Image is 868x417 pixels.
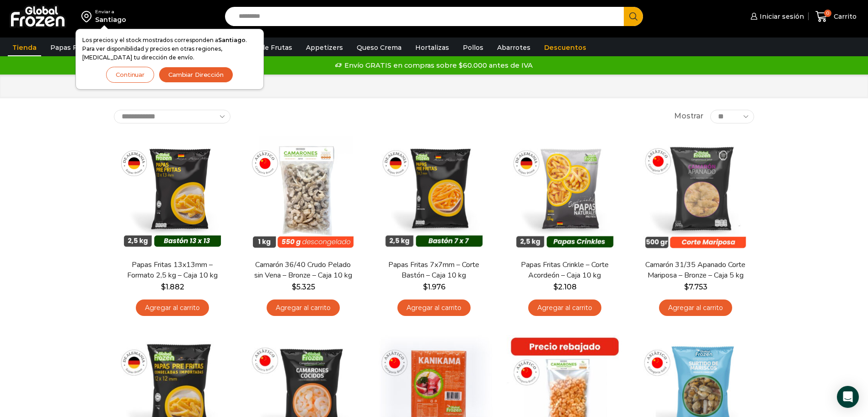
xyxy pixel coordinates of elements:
div: Santiago [95,15,126,24]
a: Pulpa de Frutas [235,39,297,56]
a: Camarón 31/35 Apanado Corte Mariposa – Bronze – Caja 5 kg [643,260,748,281]
a: Papas Fritas Crinkle – Corte Acordeón – Caja 10 kg [512,260,617,281]
a: Abarrotes [493,39,535,56]
span: $ [292,283,296,291]
bdi: 1.882 [161,283,184,291]
button: Continuar [106,67,154,83]
div: Open Intercom Messenger [837,386,859,408]
img: address-field-icon.svg [81,9,95,24]
a: Papas Fritas 13x13mm – Formato 2,5 kg – Caja 10 kg [120,260,225,281]
button: Cambiar Dirección [159,67,233,83]
a: Papas Fritas 7x7mm – Corte Bastón – Caja 10 kg [381,260,487,281]
a: Tienda [8,39,41,56]
a: Agregar al carrito: “Papas Fritas 13x13mm - Formato 2,5 kg - Caja 10 kg” [136,299,209,316]
span: $ [684,283,689,291]
a: Appetizers [301,39,348,56]
a: Queso Crema [352,39,406,56]
a: Agregar al carrito: “Papas Fritas Crinkle - Corte Acordeón - Caja 10 kg” [528,299,601,316]
span: $ [553,283,558,291]
span: Carrito [831,12,857,21]
a: Pollos [458,39,488,56]
select: Pedido de la tienda [114,110,230,123]
a: Iniciar sesión [748,7,804,26]
span: Mostrar [674,111,703,122]
div: Enviar a [95,9,126,15]
span: $ [161,283,166,291]
span: $ [423,283,428,291]
a: Agregar al carrito: “Papas Fritas 7x7mm - Corte Bastón - Caja 10 kg” [397,299,471,316]
a: Camarón 36/40 Crudo Pelado sin Vena – Bronze – Caja 10 kg [251,260,356,281]
a: Hortalizas [411,39,454,56]
a: Agregar al carrito: “Camarón 36/40 Crudo Pelado sin Vena - Bronze - Caja 10 kg” [267,299,340,316]
bdi: 2.108 [553,283,577,291]
span: Iniciar sesión [757,12,804,21]
a: Descuentos [540,39,591,56]
bdi: 7.753 [684,283,707,291]
bdi: 1.976 [423,283,445,291]
a: 0 Carrito [813,6,859,27]
span: 0 [824,10,831,17]
a: Agregar al carrito: “Camarón 31/35 Apanado Corte Mariposa - Bronze - Caja 5 kg” [659,299,732,316]
strong: Santiago [218,37,246,43]
a: Papas Fritas [46,39,96,56]
button: Search button [624,7,643,26]
p: Los precios y el stock mostrados corresponden a . Para ver disponibilidad y precios en otras regi... [82,36,257,62]
bdi: 5.325 [292,283,315,291]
